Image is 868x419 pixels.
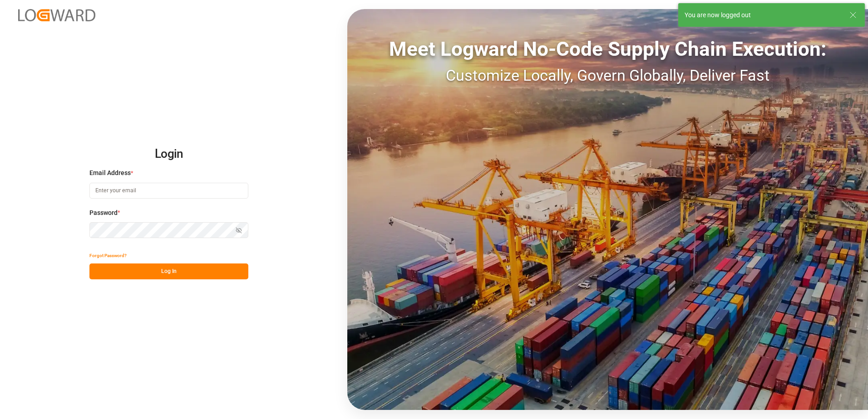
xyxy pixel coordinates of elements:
span: Email Address [89,168,131,178]
button: Forgot Password? [89,248,127,263]
div: Meet Logward No-Code Supply Chain Execution: [347,34,868,64]
span: Password [89,208,118,218]
img: Logward_new_orange.png [18,9,95,21]
div: You are now logged out [685,10,841,20]
input: Enter your email [89,183,248,199]
h2: Login [89,140,248,169]
div: Customize Locally, Govern Globally, Deliver Fast [347,64,868,87]
button: Log In [89,263,248,279]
